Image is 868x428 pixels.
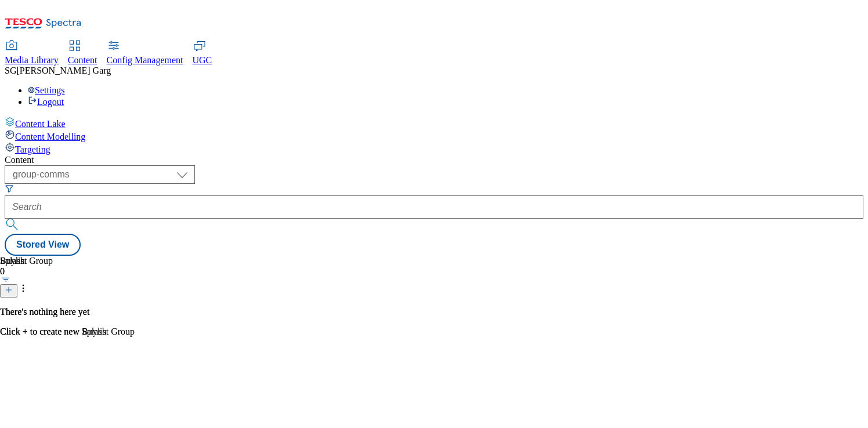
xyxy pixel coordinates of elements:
[68,55,97,65] span: Content
[16,66,111,75] span: [PERSON_NAME] Garg
[107,41,183,66] a: Config Management
[107,55,183,65] span: Config Management
[5,155,863,165] div: Content
[15,144,50,154] span: Targeting
[5,66,16,75] span: SG
[5,195,863,219] input: Search
[5,117,863,129] a: Content Lake
[28,97,64,107] a: Logout
[68,41,97,66] a: Content
[5,41,59,66] a: Media Library
[5,129,863,142] a: Content Modelling
[5,142,863,155] a: Targeting
[5,234,81,256] button: Stored View
[5,55,59,65] span: Media Library
[15,132,85,142] span: Content Modelling
[193,55,212,65] span: UGC
[15,119,66,129] span: Content Lake
[28,85,65,95] a: Settings
[193,41,212,66] a: UGC
[5,184,14,193] svg: Search Filters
